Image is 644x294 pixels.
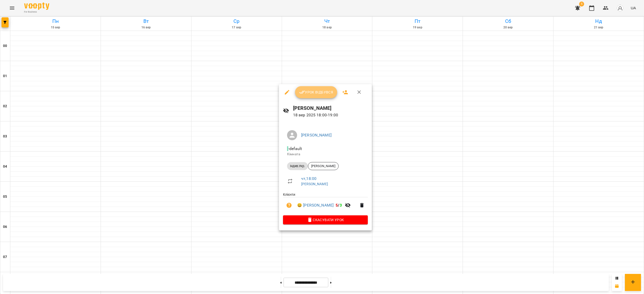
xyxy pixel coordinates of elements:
[295,86,337,98] button: Урок відбувся
[299,89,333,95] span: Урок відбувся
[283,215,368,224] button: Скасувати Урок
[293,104,368,112] h6: [PERSON_NAME]
[301,133,332,137] a: [PERSON_NAME]
[287,164,308,168] span: Індив.Укр.
[283,192,368,215] ul: Клієнти
[336,203,342,208] b: /
[283,199,295,211] button: Візит ще не сплачено. Додати оплату?
[287,217,364,223] span: Скасувати Урок
[293,112,368,118] p: 18 вер 2025 18:00 - 19:00
[308,164,338,168] span: [PERSON_NAME]
[297,202,334,208] a: 😀 [PERSON_NAME]
[301,182,328,186] a: [PERSON_NAME]
[308,162,339,170] div: [PERSON_NAME]
[287,152,364,157] p: Кімната
[340,203,342,208] span: 3
[287,146,303,151] span: - default
[301,176,316,181] a: чт , 18:00
[336,203,338,208] span: 5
